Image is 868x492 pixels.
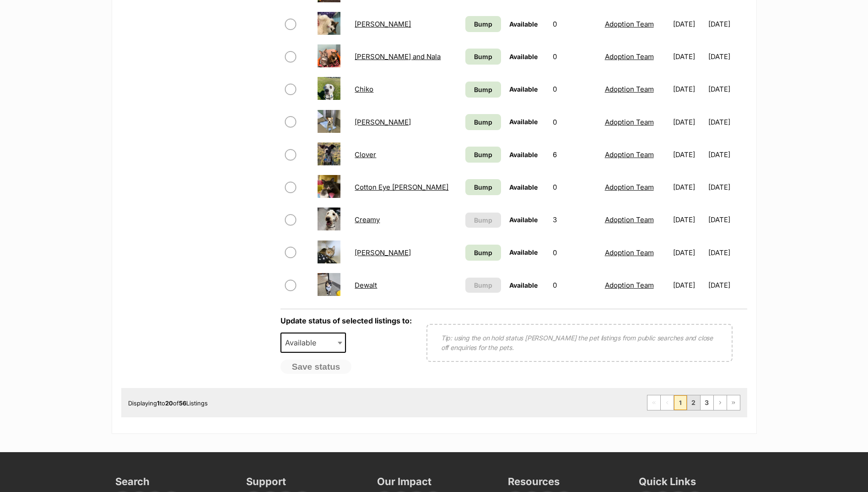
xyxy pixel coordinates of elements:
nav: Pagination [647,395,740,410]
td: [DATE] [669,139,707,170]
a: Bump [465,114,501,130]
strong: 20 [165,399,173,407]
a: Last page [727,395,740,410]
span: Available [509,183,538,191]
td: [DATE] [669,171,707,203]
td: 0 [549,41,600,72]
span: First page [647,395,660,410]
td: 0 [549,106,600,138]
td: [DATE] [708,8,746,40]
span: Available [281,336,325,349]
a: Adoption Team [605,215,654,224]
td: 3 [549,204,600,235]
td: 0 [549,171,600,203]
a: Bump [465,245,501,261]
span: Bump [474,248,492,257]
a: Bump [465,147,501,163]
a: Adoption Team [605,183,654,191]
td: [DATE] [669,204,707,235]
a: Clover [355,150,376,159]
a: Chiko [355,85,373,93]
a: [PERSON_NAME] [355,248,411,257]
span: Bump [474,85,492,94]
td: 0 [549,269,600,301]
td: [DATE] [669,106,707,138]
a: Adoption Team [605,20,654,28]
td: [DATE] [708,139,746,170]
a: Next page [714,395,727,410]
strong: 56 [179,399,186,407]
label: Update status of selected listings to: [280,316,412,325]
span: Bump [474,19,492,29]
td: 0 [549,73,600,105]
span: Bump [474,117,492,127]
a: Adoption Team [605,248,654,257]
a: Adoption Team [605,52,654,61]
td: [DATE] [708,171,746,203]
td: [DATE] [708,269,746,301]
a: Bump [465,179,501,195]
span: Available [509,281,538,289]
span: Bump [474,280,492,290]
span: Available [509,118,538,126]
button: Bump [465,278,501,293]
span: Page 1 [674,395,687,410]
a: Bump [465,49,501,65]
a: Creamy [355,215,380,224]
a: Bump [465,82,501,98]
td: [DATE] [708,204,746,235]
a: Dewalt [355,281,377,290]
a: Cotton Eye [PERSON_NAME] [355,183,448,191]
td: [DATE] [669,41,707,72]
span: Available [280,333,346,353]
td: [DATE] [708,41,746,72]
td: [DATE] [708,106,746,138]
a: Bump [465,16,501,32]
td: [DATE] [708,73,746,105]
td: [DATE] [669,73,707,105]
a: [PERSON_NAME] [355,20,411,28]
td: 6 [549,139,600,170]
td: [DATE] [669,269,707,301]
a: Adoption Team [605,118,654,126]
span: Available [509,248,538,256]
button: Bump [465,213,501,228]
td: [DATE] [669,237,707,268]
a: Page 2 [687,395,700,410]
td: 0 [549,8,600,40]
span: Bump [474,182,492,192]
button: Save status [280,360,352,374]
a: Adoption Team [605,150,654,159]
span: Available [509,53,538,60]
a: Page 3 [701,395,713,410]
a: [PERSON_NAME] and Nala [355,52,441,61]
a: [PERSON_NAME] [355,118,411,126]
span: Available [509,216,538,224]
span: Available [509,20,538,28]
span: Bump [474,52,492,61]
p: Tip: using the on hold status [PERSON_NAME] the pet listings from public searches and close off e... [441,333,718,352]
span: Displaying to of Listings [128,399,208,407]
td: [DATE] [708,237,746,268]
strong: 1 [157,399,160,407]
a: Adoption Team [605,85,654,93]
a: Adoption Team [605,281,654,290]
span: Available [509,151,538,159]
span: Bump [474,215,492,225]
td: 0 [549,237,600,268]
span: Available [509,85,538,93]
td: [DATE] [669,8,707,40]
span: Bump [474,150,492,159]
span: Previous page [661,395,674,410]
